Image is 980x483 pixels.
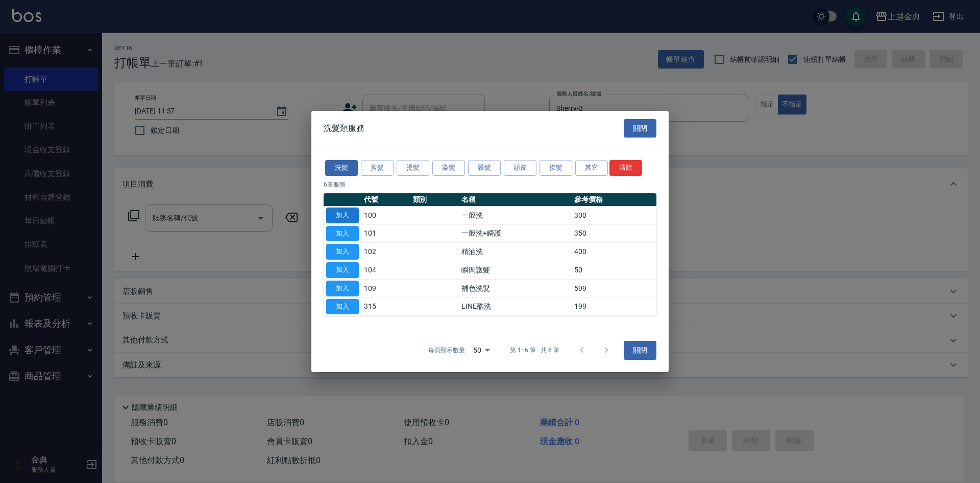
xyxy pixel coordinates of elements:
[361,261,410,280] td: 104
[326,262,359,278] button: 加入
[624,341,656,360] button: 關閉
[361,297,410,316] td: 315
[432,160,465,176] button: 染髮
[397,160,429,176] button: 燙髮
[572,279,656,297] td: 599
[510,346,559,355] p: 第 1–6 筆 共 6 筆
[324,180,656,189] p: 6 筆服務
[428,346,465,355] p: 每頁顯示數量
[326,281,359,296] button: 加入
[609,160,642,176] button: 清除
[361,160,394,176] button: 剪髮
[624,119,656,138] button: 關閉
[361,193,410,206] th: 代號
[572,261,656,280] td: 50
[459,193,572,206] th: 名稱
[361,224,410,243] td: 101
[361,279,410,297] td: 109
[361,243,410,261] td: 102
[504,160,536,176] button: 頭皮
[459,261,572,280] td: 瞬間護髮
[572,206,656,224] td: 300
[572,193,656,206] th: 參考價格
[468,160,501,176] button: 護髮
[459,206,572,224] td: 一般洗
[459,243,572,261] td: 精油洗
[459,297,572,316] td: LINE酷洗
[575,160,608,176] button: 其它
[326,244,359,260] button: 加入
[572,243,656,261] td: 400
[326,299,359,315] button: 加入
[326,208,359,223] button: 加入
[325,160,358,176] button: 洗髮
[572,297,656,316] td: 199
[324,123,364,133] span: 洗髮類服務
[572,224,656,243] td: 350
[410,193,459,206] th: 類別
[469,336,494,364] div: 50
[459,279,572,297] td: 補色洗髮
[459,224,572,243] td: 一般洗+瞬護
[326,226,359,242] button: 加入
[361,206,410,224] td: 100
[540,160,572,176] button: 接髮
